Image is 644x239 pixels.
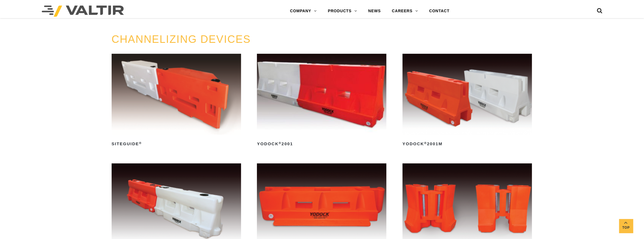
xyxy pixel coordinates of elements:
[257,140,386,149] h2: Yodock 2001
[284,6,322,17] a: COMPANY
[619,219,633,233] a: Top
[424,6,455,17] a: CONTACT
[112,33,251,45] a: CHANNELIZING DEVICES
[139,141,142,145] sup: ®
[402,140,532,149] h2: Yodock 2001M
[322,6,363,17] a: PRODUCTS
[402,54,532,148] a: Yodock®2001M
[112,140,241,149] h2: SiteGuide
[424,141,427,145] sup: ®
[279,141,281,145] sup: ®
[386,6,424,17] a: CAREERS
[112,54,241,148] a: SiteGuide®
[257,54,386,148] a: Yodock®2001
[257,54,386,135] img: Yodock 2001 Water Filled Barrier and Barricade
[619,225,633,231] span: Top
[363,6,386,17] a: NEWS
[42,6,124,17] img: Valtir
